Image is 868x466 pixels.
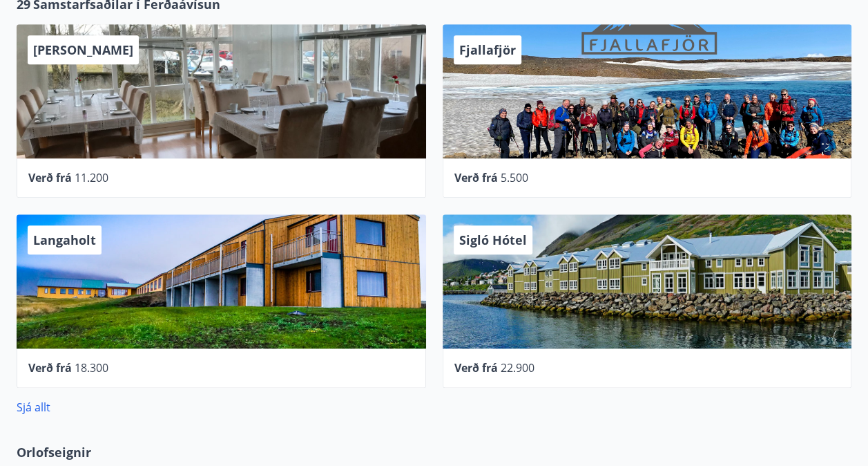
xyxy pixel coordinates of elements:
a: Sjá allt [17,400,50,415]
span: Orlofseignir [17,443,91,461]
span: Verð frá [28,360,72,375]
span: 22.900 [501,360,534,375]
span: Langaholt [33,232,96,248]
span: 11.200 [75,170,108,185]
span: Verð frá [28,170,72,185]
span: [PERSON_NAME] [33,41,133,58]
span: Sigló Hótel [459,232,527,248]
span: Verð frá [454,170,498,185]
span: 5.500 [501,170,528,185]
span: Verð frá [454,360,498,375]
span: 18.300 [75,360,108,375]
span: Fjallafjör [459,41,516,58]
